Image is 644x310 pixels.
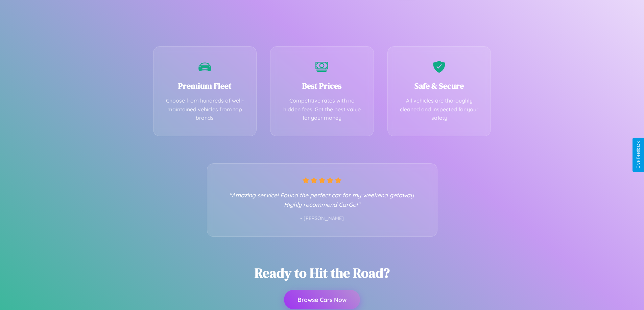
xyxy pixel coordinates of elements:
button: Browse Cars Now [284,290,360,309]
div: Give Feedback [636,141,641,169]
h3: Premium Fleet [164,80,246,91]
h3: Safe & Secure [398,80,481,91]
p: "Amazing service! Found the perfect car for my weekend getaway. Highly recommend CarGo!" [221,190,424,209]
p: All vehicles are thoroughly cleaned and inspected for your safety [398,96,481,122]
h2: Ready to Hit the Road? [255,264,390,282]
h3: Best Prices [281,80,363,91]
p: - [PERSON_NAME] [221,214,424,223]
p: Competitive rates with no hidden fees. Get the best value for your money [281,96,363,122]
p: Choose from hundreds of well-maintained vehicles from top brands [164,96,246,122]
